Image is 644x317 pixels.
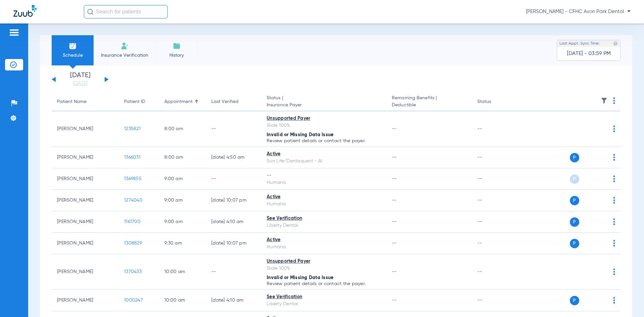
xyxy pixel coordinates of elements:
img: last sync help info [613,41,618,46]
div: Liberty Dental [267,301,381,308]
div: Patient ID [124,98,145,105]
img: group-dot-blue.svg [613,125,615,132]
td: -- [206,168,261,190]
div: -- [267,172,381,179]
span: 1369855 [124,176,142,181]
td: [DATE] 10:07 PM [206,233,261,254]
img: group-dot-blue.svg [613,97,615,104]
img: group-dot-blue.svg [613,154,615,161]
span: -- [392,176,397,181]
td: [DATE] 4:10 AM [206,290,261,311]
span: P [570,196,579,205]
iframe: Chat Widget [610,285,644,317]
span: P [570,174,579,184]
input: Search for patients [84,5,168,18]
img: hamburger-icon [9,29,19,37]
span: Invalid or Missing Data Issue [267,133,333,137]
div: Last Verified [211,98,238,105]
a: [DATE] [60,80,100,87]
div: Active [267,236,381,244]
div: Appointment [164,98,193,105]
span: 1370433 [124,269,142,274]
img: Manual Insurance Verification [121,42,129,50]
th: Status | [261,93,386,111]
img: filter.svg [601,97,607,104]
td: -- [206,254,261,290]
td: [DATE] 4:50 AM [206,147,261,168]
div: Humana [267,201,381,208]
span: 1274040 [124,198,143,203]
td: -- [472,211,517,233]
div: Slide 100% [267,122,381,129]
span: 1161700 [124,219,141,224]
td: -- [206,111,261,147]
th: Remaining Benefits | [386,93,472,111]
td: -- [472,168,517,190]
div: Humana [267,244,381,251]
th: Status [472,93,517,111]
td: [PERSON_NAME] [52,147,119,168]
div: Patient Name [57,98,113,105]
span: -- [392,241,397,246]
td: [PERSON_NAME] [52,211,119,233]
span: -- [392,198,397,203]
td: [DATE] 4:10 AM [206,211,261,233]
div: Liberty Dental [267,222,381,229]
div: See Verification [267,215,381,222]
span: Deductible [392,102,466,109]
span: P [570,217,579,227]
td: -- [472,233,517,254]
span: -- [392,298,397,303]
p: Review patient details or contact the payer. [267,139,381,143]
div: Patient ID [124,98,154,105]
td: [DATE] 10:07 PM [206,190,261,211]
span: -- [392,126,397,131]
img: Search Icon [87,9,93,15]
img: Schedule [69,42,77,50]
div: Patient Name [57,98,87,105]
span: P [570,296,579,305]
td: 9:00 AM [159,190,206,211]
span: Insurance Payer [267,102,381,109]
td: 9:00 AM [159,211,206,233]
div: Appointment [164,98,201,105]
td: 8:00 AM [159,147,206,168]
span: Insurance Verification [99,52,151,59]
div: Last Verified [211,98,256,105]
td: -- [472,190,517,211]
p: Review patient details or contact the payer. [267,281,381,286]
td: 8:00 AM [159,111,206,147]
td: 9:30 AM [159,233,206,254]
td: 10:00 AM [159,254,206,290]
img: group-dot-blue.svg [613,175,615,182]
span: 1235821 [124,126,141,131]
span: 1308829 [124,241,142,246]
span: P [570,239,579,248]
img: Zuub Logo [13,5,37,17]
td: 10:00 AM [159,290,206,311]
div: Active [267,194,381,201]
td: [PERSON_NAME] [52,168,119,190]
td: [PERSON_NAME] [52,233,119,254]
td: -- [472,111,517,147]
span: Schedule [57,52,89,59]
div: Slide 100% [267,265,381,272]
td: [PERSON_NAME] [52,290,119,311]
div: See Verification [267,294,381,301]
span: Last Appt. Sync Time: [559,40,600,47]
img: group-dot-blue.svg [613,197,615,204]
span: History [161,52,193,59]
span: [PERSON_NAME] - CFHC Avon Park Dental [526,8,631,15]
span: -- [392,219,397,224]
div: Unsupported Payer [267,115,381,122]
li: [DATE] [60,72,100,87]
span: Invalid or Missing Data Issue [267,275,333,280]
td: -- [472,147,517,168]
span: P [570,153,579,162]
span: -- [392,269,397,274]
td: 9:00 AM [159,168,206,190]
img: group-dot-blue.svg [613,240,615,247]
span: 1000247 [124,298,143,303]
td: [PERSON_NAME] [52,190,119,211]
